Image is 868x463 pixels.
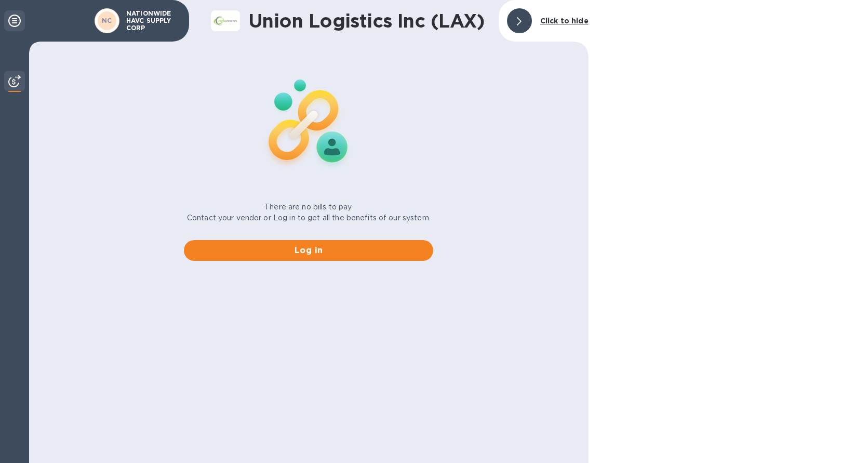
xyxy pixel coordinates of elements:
[248,10,490,32] h1: Union Logistics Inc (LAX)
[540,17,589,25] b: Click to hide
[192,244,425,257] span: Log in
[187,202,431,223] p: There are no bills to pay. Contact your vendor or Log in to get all the benefits of our system.
[126,10,178,32] p: NATIONWIDE HAVC SUPPLY CORP
[184,240,433,261] button: Log in
[102,17,112,24] b: NC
